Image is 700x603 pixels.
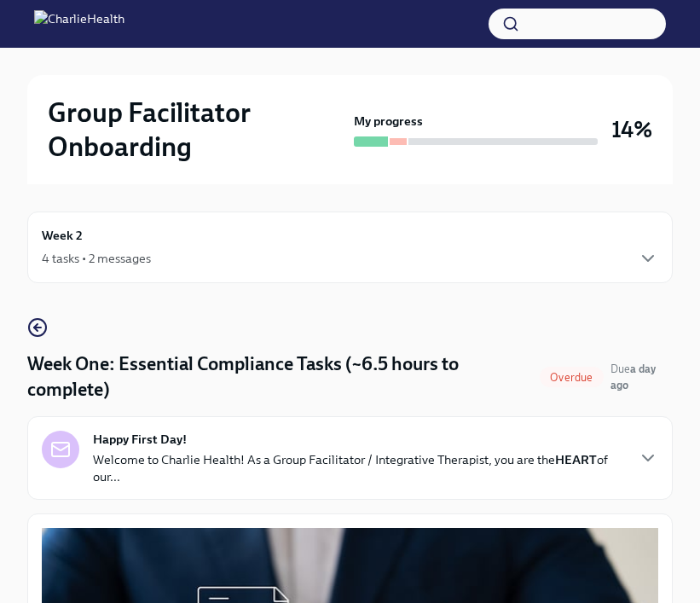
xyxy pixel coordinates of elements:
[42,250,151,267] div: 4 tasks • 2 messages
[27,351,533,403] h4: Week One: Essential Compliance Tasks (~6.5 hours to complete)
[555,452,597,467] strong: HEART
[610,362,656,391] span: Due
[42,226,83,245] h6: Week 2
[611,114,652,145] h3: 14%
[34,10,124,38] img: CharlieHealth
[354,113,423,130] strong: My progress
[610,361,673,393] span: September 29th, 2025 10:00
[540,371,603,384] span: Overdue
[93,451,624,485] p: Welcome to Charlie Health! As a Group Facilitator / Integrative Therapist, you are the of our...
[93,431,187,448] strong: Happy First Day!
[610,362,656,391] strong: a day ago
[48,96,347,164] h2: Group Facilitator Onboarding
